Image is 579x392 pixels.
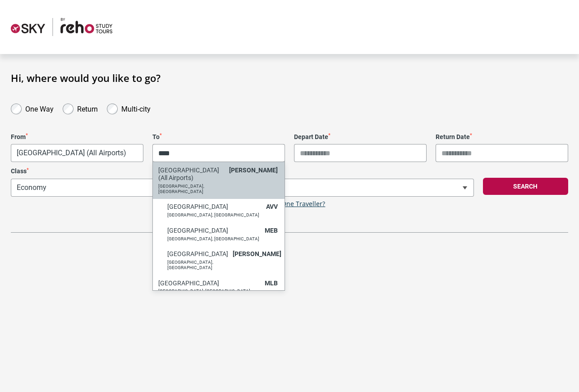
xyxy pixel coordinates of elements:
label: Return Date [436,133,568,141]
label: One Way [25,103,54,113]
label: Depart Date [294,133,427,141]
label: Class [11,167,238,175]
label: To [152,133,285,141]
label: From [11,133,143,141]
h6: [GEOGRAPHIC_DATA] [167,250,228,258]
span: [PERSON_NAME] [233,250,281,257]
span: [PERSON_NAME] [229,167,278,174]
p: [GEOGRAPHIC_DATA], [GEOGRAPHIC_DATA] [167,236,260,242]
label: Multi-city [121,103,151,113]
p: [GEOGRAPHIC_DATA], [GEOGRAPHIC_DATA] [167,212,262,218]
span: 1 Adult [247,179,473,197]
button: Search [483,178,568,195]
label: Return [77,103,98,113]
span: MLB [265,279,278,287]
h6: [GEOGRAPHIC_DATA] [167,203,262,211]
h1: Hi, where would you like to go? [11,72,568,84]
a: More Than One Traveller? [247,200,325,208]
span: City or Airport [152,144,285,162]
span: MEB [265,227,278,234]
label: Travellers [247,167,473,175]
span: 1 Adult [247,179,473,196]
input: Search [153,144,285,162]
h6: [GEOGRAPHIC_DATA] (All Airports) [158,167,225,182]
span: London, United Kingdom [11,144,143,162]
span: AVV [266,203,278,210]
p: [GEOGRAPHIC_DATA], [GEOGRAPHIC_DATA] [167,260,228,270]
span: Economy [11,179,237,196]
p: [GEOGRAPHIC_DATA], [GEOGRAPHIC_DATA] [158,184,225,194]
h6: [GEOGRAPHIC_DATA] [167,227,260,234]
span: London, United Kingdom [11,144,143,162]
span: Economy [11,179,238,197]
p: [GEOGRAPHIC_DATA], [GEOGRAPHIC_DATA] [158,288,260,294]
h6: [GEOGRAPHIC_DATA] [158,279,260,287]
